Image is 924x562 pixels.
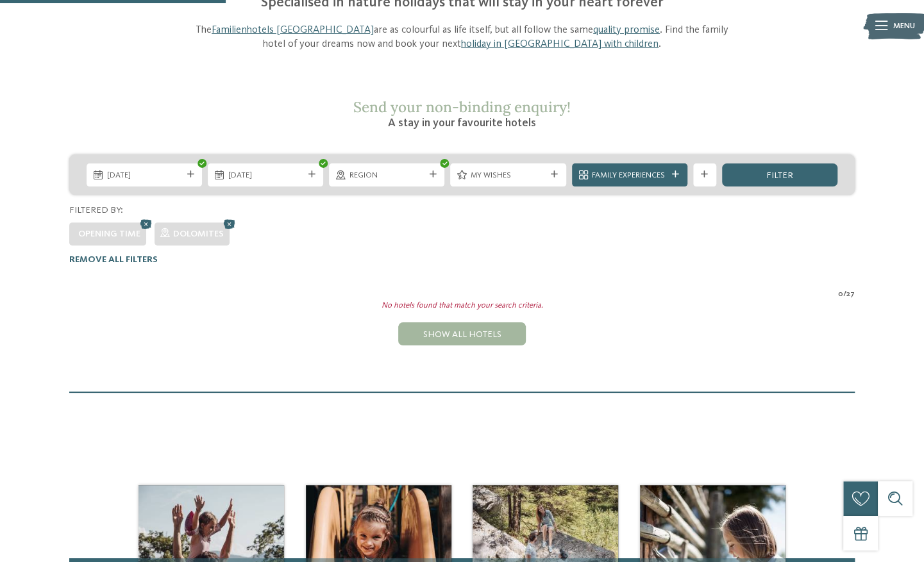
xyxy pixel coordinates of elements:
span: [DATE] [228,170,303,181]
span: filter [766,171,793,180]
a: Familienhotels [GEOGRAPHIC_DATA] [212,25,374,35]
span: Filtered by: [69,206,123,215]
span: Family Experiences [592,170,667,181]
span: 27 [846,288,855,300]
span: Remove all filters [69,255,158,264]
p: The are as colourful as life itself, but all follow the same . Find the family hotel of your drea... [188,23,737,52]
div: No hotels found that match your search criteria. [61,300,864,311]
span: [DATE] [107,170,182,181]
a: quality promise [593,25,660,35]
span: A stay in your favourite hotels [388,117,536,129]
span: Opening time [78,229,140,238]
span: My wishes [471,170,546,181]
div: Show all hotels [398,322,525,345]
a: holiday in [GEOGRAPHIC_DATA] with children [461,39,659,49]
span: Dolomites [173,229,224,238]
span: Region [349,170,424,181]
span: / [843,288,846,300]
span: Send your non-binding enquiry! [353,97,571,116]
span: 0 [838,288,843,300]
